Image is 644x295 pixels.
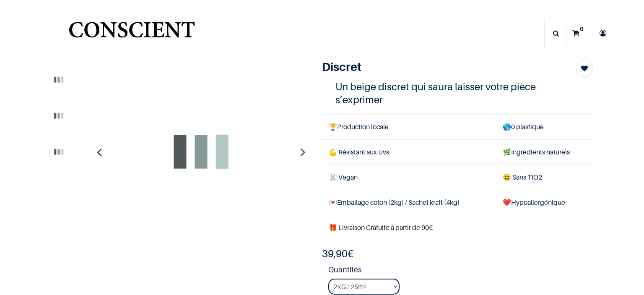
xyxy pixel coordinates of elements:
[322,190,496,215] td: Emballage coton (2kg) / Sachet kraft (4kg)
[329,173,358,181] span: 🐰 Vegan
[566,18,590,48] a: 0
[67,17,197,50] img: Conscient
[109,60,293,244] img: Product image
[328,264,593,279] strong: Quantités
[335,80,579,106] h4: Un beige discret qui saura laisser votre pièce s’exprimer
[329,198,337,206] span: 💌
[496,114,593,139] td: 0 plastique
[329,148,389,156] span: 💪 Résistant aux Uvs
[43,100,74,131] img: Product image
[43,136,74,167] img: Product image
[329,223,433,232] font: 🎁 Livraison Gratuite à partir de 90€
[503,148,511,156] span: 🌿
[496,190,593,215] td: ❤️Hypoallergénique
[496,139,593,164] td: Ingrédients naturels
[67,17,197,50] a: Logo of Conscient
[503,123,511,131] span: 🌎
[43,64,74,95] img: Product image
[322,248,348,260] span: 39,90
[322,248,353,260] b: €
[578,25,586,33] sup: 0
[576,60,593,76] button: Add to wishlist
[329,123,337,131] span: 🏆
[503,173,516,181] span: 😄 S
[581,63,588,73] span: Add to wishlist
[496,164,593,190] td: ans TiO2
[322,114,496,139] td: Production locale
[322,60,552,74] h1: Discret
